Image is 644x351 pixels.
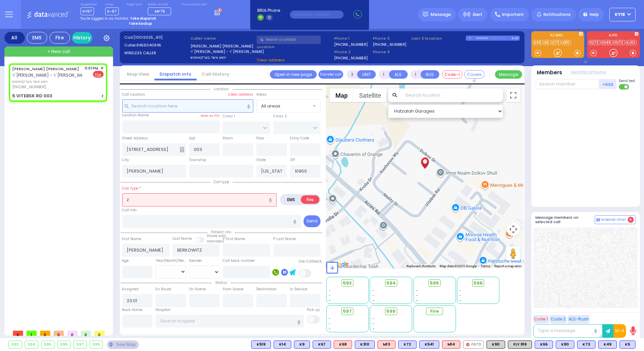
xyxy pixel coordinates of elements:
span: All areas [257,100,311,112]
button: Map camera controls [507,222,520,236]
label: ZIP [290,157,295,163]
div: K-67 [512,36,520,41]
strong: Take backup [129,21,152,26]
div: ALS [334,340,352,349]
span: - [459,298,461,303]
span: Phone 4 [373,49,409,55]
span: 597 [343,308,352,315]
span: + New call [47,48,70,55]
span: 594 [386,280,396,287]
label: Street Address [122,136,148,141]
span: 0 [81,331,91,336]
div: JOSHUA USHER BERKOWITZ [419,156,431,177]
div: 596 [58,341,71,348]
div: EMS [27,32,47,44]
label: Save as POI [200,113,220,118]
span: Notifications [544,12,571,18]
a: Call History [197,71,235,77]
span: 1 [26,331,37,336]
span: - [372,293,374,298]
button: Internal Chat 4 [595,215,636,224]
span: Location [210,86,232,92]
div: BLS [419,340,439,349]
span: - [372,298,374,303]
button: BUS [421,70,439,79]
span: ר' [PERSON_NAME] - ר' [PERSON_NAME] [12,72,90,78]
strong: Take dispatch [130,16,156,21]
label: Hospital [155,307,170,313]
label: On Scene [189,287,206,292]
span: - [329,321,331,326]
span: KY67 [80,7,94,15]
label: ר' [PERSON_NAME] - ר' [PERSON_NAME] [190,49,255,55]
span: - [372,321,374,326]
span: Other building occupants [180,147,184,152]
span: Message [430,11,451,18]
img: Logo [27,10,72,19]
a: FD73 [589,40,600,45]
div: K66 [535,340,553,349]
label: Destination [256,287,277,292]
label: [PHONE_NUMBER] [334,42,368,47]
label: Call Info [122,208,137,213]
span: All areas [261,103,280,110]
label: Township [189,157,206,163]
label: Fire [301,195,320,204]
div: BLS [251,340,271,349]
div: M13 [378,340,395,349]
span: members [207,239,224,244]
label: Lines [105,3,119,7]
div: FD73 [463,340,484,349]
div: K5 [620,340,636,349]
a: K5 [544,40,551,45]
div: BLS [577,340,595,349]
button: Drag Pegman onto the map to open Street View [507,247,520,260]
label: [PHONE_NUMBER] [373,42,406,47]
span: - [329,316,331,321]
span: 0 [94,331,105,336]
label: Medic on call [148,3,173,7]
label: WIRELESS CALLER [124,50,188,56]
span: 593 [343,280,352,287]
span: BRIA Phone [257,7,280,14]
span: - [329,293,331,298]
h5: Message members on selected call [536,215,595,224]
div: 599 [90,341,103,348]
img: message.svg [423,12,428,17]
span: - [329,326,331,331]
span: - [372,326,374,331]
span: Alert [473,12,482,18]
span: 599 [386,308,395,315]
div: ALS [442,340,460,349]
a: FD72 [613,40,625,45]
label: Dispatcher [80,3,97,7]
div: K541 [419,340,439,349]
label: State [256,157,266,163]
label: EMS [281,195,301,204]
label: יושע אשר בערקאוויטש [190,55,255,60]
span: Patient info [208,230,235,235]
input: Search location [401,89,503,102]
label: Cad: [124,35,188,40]
span: ✕ [100,65,104,71]
label: P First Name [223,236,245,242]
label: Fire units on call [181,3,207,7]
div: K14 [274,340,291,349]
label: Age [122,258,129,264]
label: In Service [290,287,307,292]
label: Last Name [172,236,192,241]
label: Use Callback [298,259,322,264]
a: K73 [551,40,561,45]
label: KJFD [587,34,640,38]
span: Send text [619,78,636,83]
label: [PERSON_NAME] [PERSON_NAME] [190,43,255,49]
a: History [72,32,92,44]
span: Fire [430,308,439,315]
button: ALS [389,70,408,79]
input: Search member [536,79,599,89]
a: FD46 [601,40,613,45]
span: [PHONE_NUMBER] [12,84,46,90]
button: KY18 [609,8,636,21]
div: K68 [334,340,352,349]
button: ALS-Rush [568,315,590,324]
